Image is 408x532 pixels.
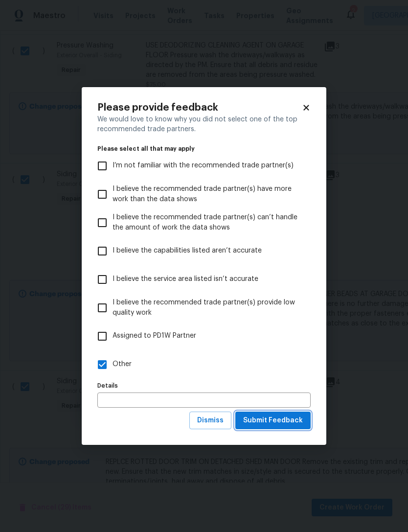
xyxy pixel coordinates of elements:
button: Dismiss [189,412,231,430]
span: I believe the service area listed isn’t accurate [113,274,258,284]
span: I believe the recommended trade partner(s) provide low quality work [113,298,303,318]
button: Submit Feedback [235,412,311,430]
span: Other [113,359,132,370]
span: I believe the recommended trade partner(s) can’t handle the amount of work the data shows [113,212,303,233]
label: Details [97,383,311,389]
h2: Please provide feedback [97,103,302,113]
div: We would love to know why you did not select one of the top recommended trade partners. [97,115,311,134]
span: Assigned to PD1W Partner [113,331,196,341]
span: Dismiss [197,415,224,427]
span: I’m not familiar with the recommended trade partner(s) [113,161,294,171]
span: I believe the recommended trade partner(s) have more work than the data shows [113,184,303,205]
span: Submit Feedback [243,415,303,427]
legend: Please select all that may apply [97,146,311,152]
span: I believe the capabilities listed aren’t accurate [113,246,262,256]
